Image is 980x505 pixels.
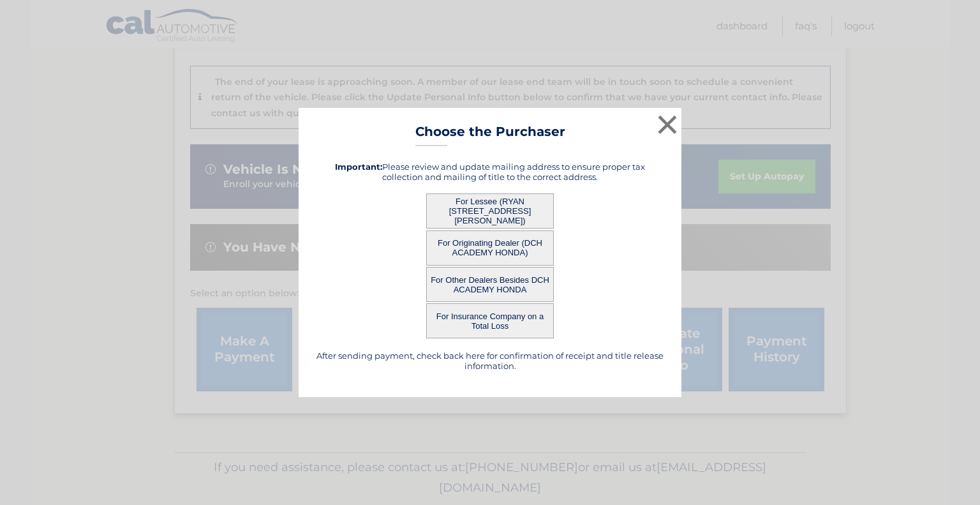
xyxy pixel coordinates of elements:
[426,230,554,266] button: For Originating Dealer (DCH ACADEMY HONDA)
[426,303,554,338] button: For Insurance Company on a Total Loss
[415,124,565,146] h3: Choose the Purchaser
[655,112,680,137] button: ×
[335,162,382,172] strong: Important:
[426,267,554,302] button: For Other Dealers Besides DCH ACADEMY HONDA
[315,162,665,182] h5: Please review and update mailing address to ensure proper tax collection and mailing of title to ...
[426,193,554,229] button: For Lessee (RYAN [STREET_ADDRESS][PERSON_NAME])
[315,350,665,371] h5: After sending payment, check back here for confirmation of receipt and title release information.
